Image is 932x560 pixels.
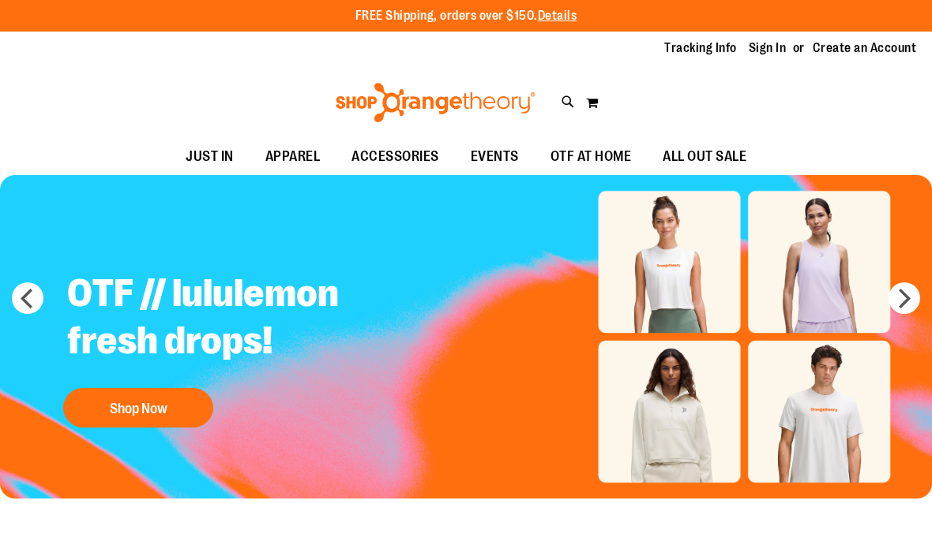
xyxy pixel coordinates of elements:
p: FREE Shipping, orders over $150. [355,7,577,25]
span: JUST IN [186,139,234,174]
span: OTF AT HOME [551,139,632,174]
button: Shop Now [63,388,213,427]
a: Create an Account [813,39,917,57]
span: EVENTS [471,139,519,174]
span: APPAREL [265,139,321,174]
button: prev [12,282,43,314]
span: ALL OUT SALE [663,139,746,174]
img: Shop Orangetheory [333,83,538,122]
a: Details [538,9,577,23]
a: OTF // lululemon fresh drops! Shop Now [55,258,448,435]
span: ACCESSORIES [351,139,439,174]
a: Sign In [749,39,787,57]
h2: OTF // lululemon fresh drops! [55,258,448,380]
a: Tracking Info [664,39,737,57]
button: next [889,282,920,314]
